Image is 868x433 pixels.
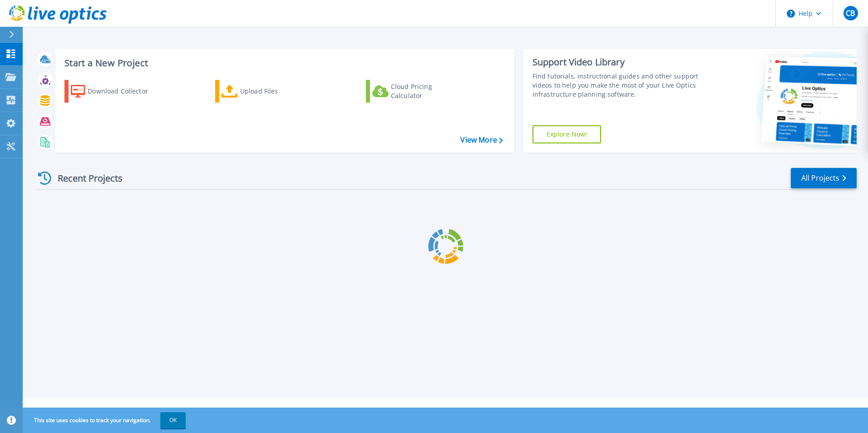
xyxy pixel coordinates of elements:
[35,167,135,189] div: Recent Projects
[791,168,857,188] a: All Projects
[64,58,503,68] h3: Start a New Project
[64,80,166,103] a: Download Collector
[160,412,186,428] button: OK
[25,412,186,428] span: This site uses cookies to track your navigation.
[533,125,602,143] a: Explore Now!
[215,80,316,103] a: Upload Files
[391,82,464,100] div: Cloud Pricing Calculator
[533,56,702,68] div: Support Video Library
[846,10,855,17] span: CB
[460,136,503,144] a: View More
[533,72,702,99] div: Find tutorials, instructional guides and other support videos to help you make the most of your L...
[366,80,467,103] a: Cloud Pricing Calculator
[240,82,313,100] div: Upload Files
[88,82,160,100] div: Download Collector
